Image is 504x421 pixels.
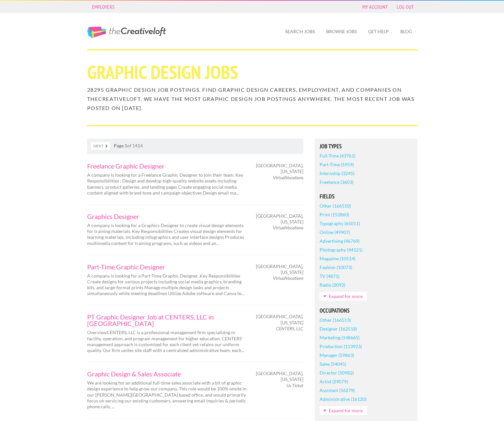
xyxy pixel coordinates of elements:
em: Us Ticket [286,383,303,388]
em: VirtualVocations [273,275,303,281]
a: TV (4871) [320,272,339,280]
a: Magazine (10514) [320,254,355,263]
a: Expand for more [320,292,367,301]
a: The Creative Loft [87,27,166,38]
a: Director (50982) [320,368,354,377]
a: Part-Time (5959) [320,160,354,169]
span: [GEOGRAPHIC_DATA], [US_STATE] [256,213,303,225]
h5: Fields [320,194,412,199]
a: Graphics Designer [87,213,246,220]
a: Typography (65011) [320,219,360,228]
h2: 28295 Graphic Design job postings. Find Graphic Design careers, employment, and companies on theC... [87,85,417,113]
a: Freelance Graphic Designer [87,163,246,169]
span: [GEOGRAPHIC_DATA], [US_STATE] [256,163,303,174]
a: Log Out [393,2,417,11]
em: CENTERS, LLC [276,326,303,331]
p: A company is looking for a Freelance Graphic Designer to join their team. Key Responsibilities : ... [87,172,246,196]
a: Assistant (16279) [320,386,355,395]
a: Radio (2092) [320,280,345,289]
a: Other (166510) [320,201,351,210]
a: PT Graphic Designer Job at CENTERS, LLC in [GEOGRAPHIC_DATA] [87,314,246,327]
a: Fashion (10073) [320,263,352,272]
em: VirtualVocations [273,175,303,180]
a: My Account [359,2,391,11]
h5: Job Types [320,143,412,149]
a: Print (152860) [320,210,349,219]
a: Search Jobs [280,24,320,39]
nav: of 1414 [87,139,303,154]
a: Get Help [363,24,394,39]
span: [GEOGRAPHIC_DATA], [US_STATE] [256,264,303,275]
h5: Occupations [320,308,412,314]
a: Marketing (148665) [320,333,360,342]
a: Sales (54045) [320,360,346,368]
p: We are looking for an additional full-time sales associate with a bit of graphic design experienc... [87,380,246,410]
a: Internship (3245) [320,169,354,178]
p: OverviewCENTERS, LLC is a professional management firm specializing in facility, operation, and p... [87,330,246,353]
p: A company is looking for a Graphics Designer to create visual design elements for training materi... [87,223,246,246]
a: Blog [395,24,417,39]
a: Full-Time (43761) [320,151,355,160]
a: Advertising (46769) [320,237,360,245]
strong: Page 1 [114,143,127,148]
a: Artist (29079) [320,377,348,386]
a: Designer (162518) [320,324,357,333]
a: Administrative (16120) [320,395,366,403]
h1: Graphic Design Jobs [87,63,417,82]
a: Expand for more [320,406,367,415]
a: Next [91,142,110,150]
a: Other (166513) [320,316,351,324]
a: Graphic Design & Sales Associate [87,371,246,377]
a: Employers [89,2,118,11]
p: A company is looking for a Part-Time Graphic Designer. Key Responsibilities Create designs for va... [87,273,246,297]
em: VirtualVocations [273,225,303,230]
a: Browse Jobs [321,24,362,39]
a: Production (113923) [320,342,362,351]
span: [GEOGRAPHIC_DATA], [US_STATE] [256,314,303,325]
a: Part-Time Graphic Designer [87,264,246,270]
a: Freelance (3603) [320,178,353,186]
a: Manager (59863) [320,351,354,360]
a: Online (49907) [320,228,350,237]
span: [GEOGRAPHIC_DATA], [US_STATE] [256,371,303,382]
a: Photography (44121) [320,245,363,254]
